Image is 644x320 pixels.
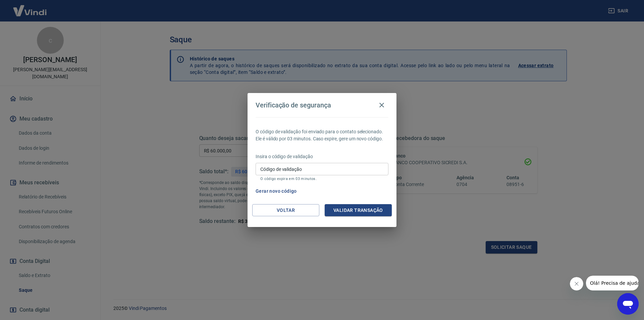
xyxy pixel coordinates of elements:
p: O código de validação foi enviado para o contato selecionado. Ele é válido por 03 minutos. Caso e... [256,128,388,142]
iframe: Fechar mensagem [570,277,583,290]
h4: Verificação de segurança [256,101,331,109]
iframe: Botão para abrir a janela de mensagens [617,293,639,315]
button: Validar transação [325,204,392,217]
p: Insira o código de validação [256,153,388,160]
span: Olá! Precisa de ajuda? [4,5,56,10]
p: O código expira em 03 minutos. [260,177,384,181]
iframe: Mensagem da empresa [586,276,639,290]
button: Voltar [252,204,319,217]
button: Gerar novo código [253,185,300,197]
